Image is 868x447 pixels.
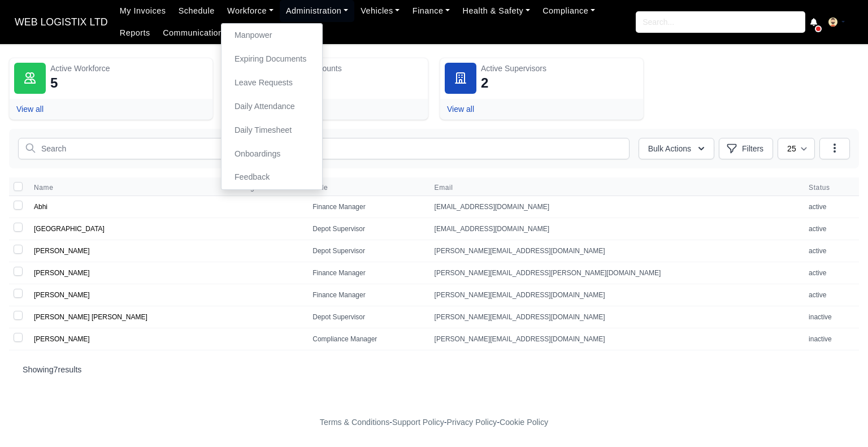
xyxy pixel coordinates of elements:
[18,138,630,159] input: Search
[435,183,795,192] span: Email
[34,183,53,192] span: Name
[447,418,497,427] a: Privacy Policy
[306,284,427,306] td: Finance Manager
[428,306,802,328] td: [PERSON_NAME][EMAIL_ADDRESS][DOMAIN_NAME]
[428,262,802,284] td: [PERSON_NAME][EMAIL_ADDRESS][PERSON_NAME][DOMAIN_NAME]
[306,196,427,218] td: Finance Manager
[226,24,318,47] a: Manpower
[802,240,859,262] td: active
[809,183,852,192] span: Status
[34,183,62,192] button: Name
[34,291,90,299] a: [PERSON_NAME]
[802,306,859,328] td: inactive
[9,11,114,33] span: WEB LOGISTIX LTD
[428,218,802,240] td: [EMAIL_ADDRESS][DOMAIN_NAME]
[306,240,427,262] td: Depot Supervisor
[34,247,90,255] a: [PERSON_NAME]
[320,418,389,427] a: Terms & Conditions
[50,74,58,92] div: 5
[802,284,859,306] td: active
[447,105,474,114] a: View all
[313,183,337,192] button: Role
[54,365,58,374] span: 7
[639,138,714,159] button: Bulk Actions
[226,166,318,189] a: Feedback
[157,22,234,44] a: Communications
[226,71,318,95] a: Leave Requests
[306,262,427,284] td: Finance Manager
[226,47,318,71] a: Expiring Documents
[23,364,845,375] p: Showing results
[16,105,44,114] a: View all
[802,196,859,218] td: active
[481,74,488,92] div: 2
[719,138,773,159] button: Filters
[9,11,114,33] a: WEB LOGISTIX LTD
[34,225,105,233] a: [GEOGRAPHIC_DATA]
[481,63,639,74] div: Active Supervisors
[50,63,208,74] div: Active Workforce
[112,416,756,429] div: - - -
[392,418,444,427] a: Support Policy
[306,328,427,350] td: Compliance Manager
[428,284,802,306] td: [PERSON_NAME][EMAIL_ADDRESS][DOMAIN_NAME]
[226,142,318,166] a: Onboardings
[34,203,47,211] a: Abhi
[802,262,859,284] td: active
[34,335,90,343] a: [PERSON_NAME]
[428,196,802,218] td: [EMAIL_ADDRESS][DOMAIN_NAME]
[802,328,859,350] td: inactive
[306,306,427,328] td: Depot Supervisor
[34,313,147,321] a: [PERSON_NAME] [PERSON_NAME]
[226,119,318,142] a: Daily Timesheet
[636,11,805,33] input: Search...
[428,240,802,262] td: [PERSON_NAME][EMAIL_ADDRESS][DOMAIN_NAME]
[306,218,427,240] td: Depot Supervisor
[500,418,548,427] a: Cookie Policy
[114,22,157,44] a: Reports
[266,63,423,74] div: Deactivated Accounts
[428,328,802,350] td: [PERSON_NAME][EMAIL_ADDRESS][DOMAIN_NAME]
[34,269,90,277] a: [PERSON_NAME]
[802,218,859,240] td: active
[226,95,318,119] a: Daily Attendance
